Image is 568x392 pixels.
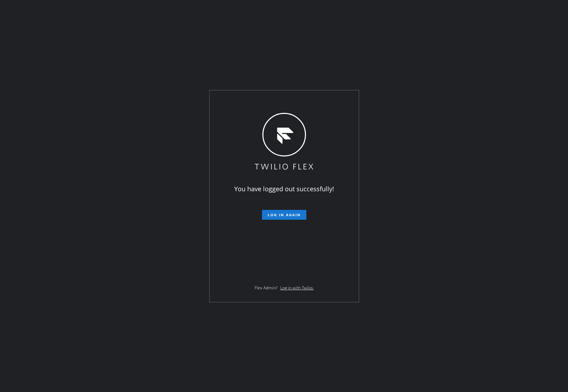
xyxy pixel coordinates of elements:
span: You have logged out successfully! [234,185,334,193]
button: Log in again [262,210,306,220]
span: Flex Admin? [255,285,277,291]
span: Log in again [268,212,301,217]
a: Log in with Twilio. [280,285,314,291]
